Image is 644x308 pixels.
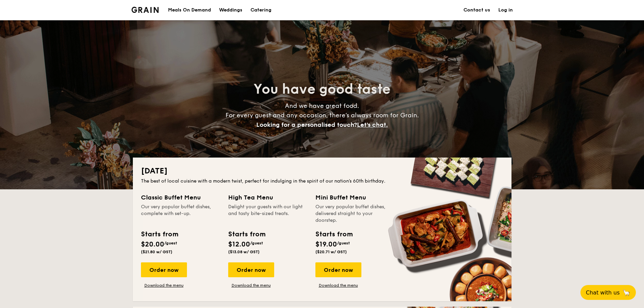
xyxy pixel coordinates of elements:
[586,289,620,296] span: Chat with us
[315,262,361,277] div: Order now
[315,193,395,202] div: Mini Buffet Menu
[141,240,164,248] span: $20.00
[228,193,307,202] div: High Tea Menu
[225,102,419,128] span: And we have great food. For every guest and any occasion, there’s always room for Grain.
[250,241,263,245] span: /guest
[141,178,503,185] div: The best of local cuisine with a modern twist, perfect for indulging in the spirit of our nation’...
[357,121,388,128] span: Let's chat.
[141,166,503,176] h2: [DATE]
[228,250,260,254] span: ($13.08 w/ GST)
[141,193,220,202] div: Classic Buffet Menu
[580,285,636,300] button: Chat with us🦙
[141,204,220,224] div: Our very popular buffet dishes, complete with set-up.
[228,262,274,277] div: Order now
[164,241,177,245] span: /guest
[132,7,159,13] a: Logotype
[315,240,337,248] span: $19.00
[315,283,361,288] a: Download the menu
[256,121,357,128] span: Looking for a personalised touch?
[228,229,265,239] div: Starts from
[141,283,187,288] a: Download the menu
[337,241,350,245] span: /guest
[254,81,390,97] span: You have good taste
[132,7,159,13] img: Grain
[228,204,307,224] div: Delight your guests with our light and tasty bite-sized treats.
[315,250,347,254] span: ($20.71 w/ GST)
[141,262,187,277] div: Order now
[228,283,274,288] a: Download the menu
[141,229,178,239] div: Starts from
[315,229,352,239] div: Starts from
[141,250,172,254] span: ($21.80 w/ GST)
[622,289,630,297] span: 🦙
[228,240,250,248] span: $12.00
[315,204,395,224] div: Our very popular buffet dishes, delivered straight to your doorstep.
